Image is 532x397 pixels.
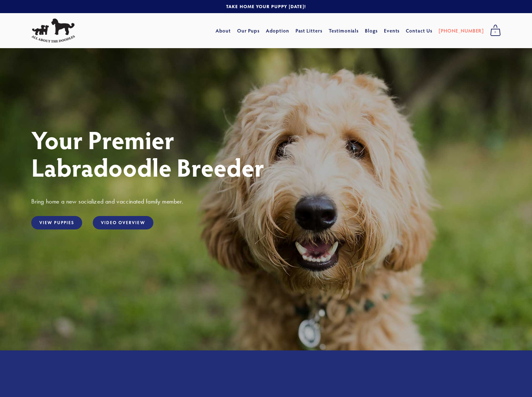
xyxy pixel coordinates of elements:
[31,126,501,181] h1: Your Premier Labradoodle Breeder
[365,25,378,36] a: Blogs
[490,28,501,36] span: 0
[329,25,359,36] a: Testimonials
[487,23,504,38] a: 0 items in cart
[384,25,400,36] a: Events
[266,25,289,36] a: Adoption
[93,216,153,229] a: Video Overview
[31,197,501,205] h3: Bring home a new socialized and vaccinated family member.
[31,216,82,229] a: View Puppies
[296,27,323,34] a: Past Litters
[406,25,432,36] a: Contact Us
[439,25,484,36] a: [PHONE_NUMBER]
[216,25,231,36] a: About
[31,18,75,43] img: All About The Doodles
[237,25,260,36] a: Our Pups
